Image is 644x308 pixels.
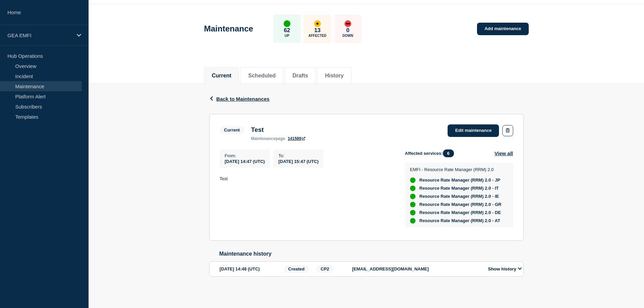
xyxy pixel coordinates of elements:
[448,124,499,137] a: Edit maintenance
[420,202,502,207] span: Resource Rate Manager (RRM) 2.0 - GR
[477,23,528,35] a: Add maintenance
[410,202,415,207] div: up
[420,210,501,215] span: Resource Rate Manager (RRM) 2.0 - DE
[225,153,265,158] p: From :
[288,136,305,141] a: 141589
[420,194,499,199] span: Resource Rate Manager (RRM) 2.0 - IE
[7,32,72,38] p: GEA EMFI
[352,266,481,271] p: [EMAIL_ADDRESS][DOMAIN_NAME]
[486,266,524,272] button: Show history
[420,186,499,191] span: Resource Rate Manager (RRM) 2.0 - IT
[410,194,415,199] div: up
[344,20,351,27] div: down
[284,265,309,273] span: Created
[284,20,290,27] div: up
[292,73,308,79] button: Drafts
[308,34,326,38] p: Affected
[284,27,290,34] p: 62
[285,34,289,38] p: Up
[251,136,285,141] p: page
[278,159,318,164] span: [DATE] 15:47 (UTC)
[405,149,457,157] span: Affected services:
[219,251,524,257] h2: Maintenance history
[410,167,502,172] p: EMFI - Resource Rate Manager (RRM) 2.0
[314,27,320,34] p: 13
[251,136,276,141] span: maintenance
[225,159,265,164] span: [DATE] 14:47 (UTC)
[220,176,394,182] p: Test
[220,265,282,273] div: [DATE] 14:48 (UTC)
[420,218,500,223] span: Resource Rate Manager (RRM) 2.0 - AT
[325,73,343,79] button: History
[204,24,253,33] h1: Maintenance
[410,177,415,183] div: up
[212,73,232,79] button: Current
[346,27,349,34] p: 0
[420,177,500,183] span: Resource Rate Manager (RRM) 2.0 - JP
[220,126,244,134] span: Current
[251,126,305,134] h3: Test
[209,96,270,102] button: Back to Maintenances
[248,73,276,79] button: Scheduled
[410,186,415,191] div: up
[443,149,454,157] span: 6
[410,210,415,215] div: up
[342,34,353,38] p: Down
[495,149,513,157] button: View all
[278,153,318,158] p: To :
[216,96,270,102] span: Back to Maintenances
[314,20,321,27] div: affected
[410,218,415,223] div: up
[316,265,334,273] span: CP2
